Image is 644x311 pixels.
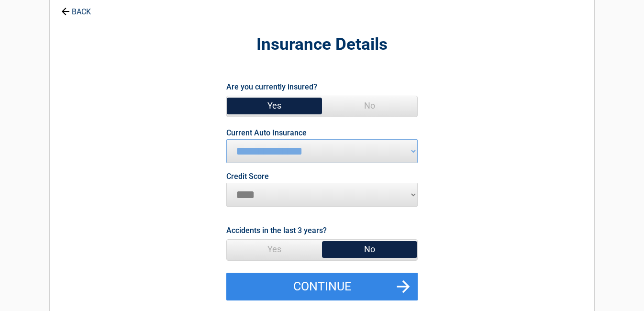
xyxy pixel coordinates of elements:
[226,129,307,137] label: Current Auto Insurance
[226,224,327,237] label: Accidents in the last 3 years?
[102,33,542,56] h2: Insurance Details
[226,273,418,300] button: Continue
[322,240,417,259] span: No
[226,173,269,180] label: Credit Score
[322,96,417,115] span: No
[227,96,322,115] span: Yes
[226,80,317,93] label: Are you currently insured?
[227,240,322,259] span: Yes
